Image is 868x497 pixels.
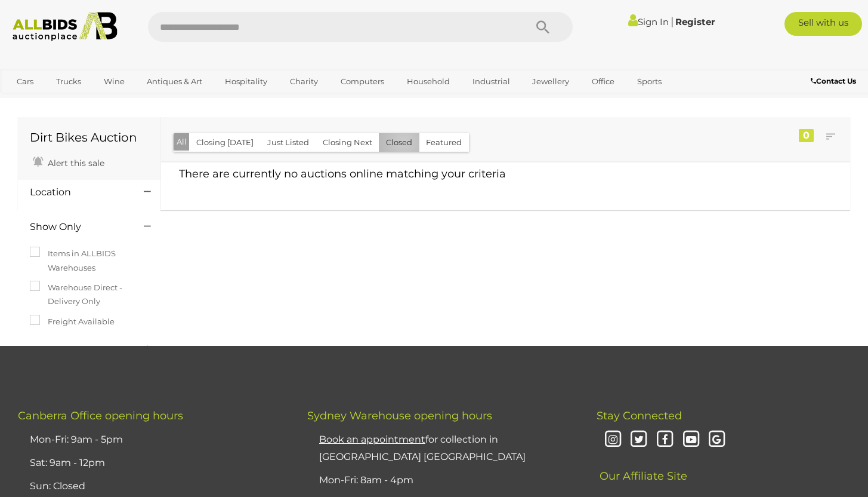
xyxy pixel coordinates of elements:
a: Book an appointmentfor collection in [GEOGRAPHIC_DATA] [GEOGRAPHIC_DATA] [319,434,526,462]
i: Twitter [629,429,650,450]
a: Office [584,72,622,91]
a: Trucks [48,72,89,91]
span: | [671,15,674,28]
label: Warehouse Direct - Delivery Only [30,281,149,309]
a: Alert this sale [30,153,107,171]
button: Closing Next [316,133,379,152]
button: Closed [379,133,419,152]
button: All [174,133,190,151]
button: Closing [DATE] [189,133,261,152]
li: Mon-Fri: 8am - 4pm [316,469,567,492]
h4: Category [30,345,126,355]
img: Allbids.com.au [7,12,123,41]
span: Sydney Warehouse opening hours [307,409,492,422]
i: Instagram [603,429,623,450]
i: Youtube [681,429,702,450]
button: Featured [419,133,469,152]
a: Jewellery [524,72,577,91]
h4: Location [30,187,126,198]
b: Contact Us [811,76,856,85]
a: Sell with us [784,12,863,36]
a: Charity [282,72,326,91]
a: [GEOGRAPHIC_DATA] [9,91,109,111]
a: Register [675,16,715,27]
li: Mon-Fri: 9am - 5pm [27,428,277,452]
span: There are currently no auctions online matching your criteria [179,167,506,180]
a: Sports [629,72,669,91]
li: Sat: 9am - 12pm [27,452,277,475]
a: Hospitality [217,72,275,91]
a: Wine [96,72,132,91]
h1: Dirt Bikes Auction [30,131,149,144]
label: Items in ALLBIDS Warehouses [30,247,149,275]
h4: Show Only [30,222,126,232]
span: Alert this sale [45,158,104,168]
a: Antiques & Art [139,72,210,91]
label: Freight Available [30,315,115,329]
a: Computers [333,72,392,91]
u: Book an appointment [319,434,425,445]
a: Contact Us [811,75,859,88]
a: Industrial [465,72,518,91]
button: Just Listed [260,133,316,152]
div: 0 [799,129,814,142]
button: Search [513,12,573,42]
a: Sign In [628,16,669,27]
i: Facebook [654,429,675,450]
a: Household [399,72,458,91]
a: Cars [9,72,41,91]
span: Stay Connected [597,409,682,422]
i: Google [707,429,728,450]
span: Our Affiliate Site [597,452,687,483]
span: Canberra Office opening hours [18,409,183,422]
